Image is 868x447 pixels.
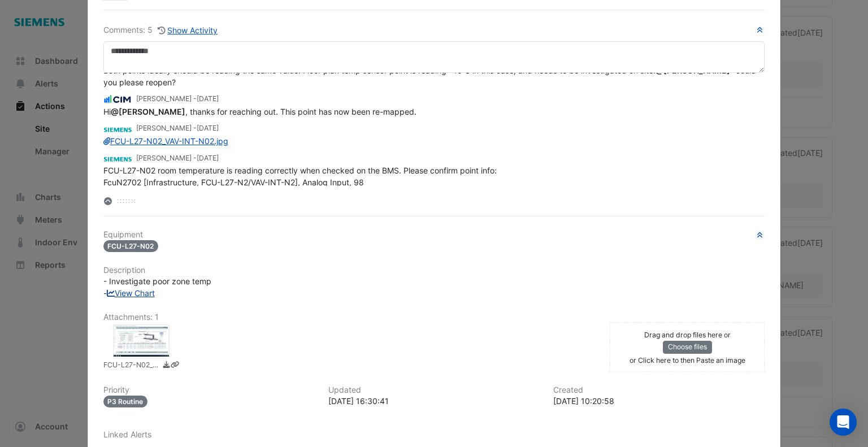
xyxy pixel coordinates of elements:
[553,395,765,407] div: [DATE] 10:20:58
[103,197,114,205] fa-layers: Scroll to Top
[103,123,132,135] img: Siemens
[136,153,219,163] small: [PERSON_NAME] -
[103,136,228,146] a: FCU-L27-N02_VAV-INT-N02.jpg
[630,356,745,364] small: or Click here to then Paste an image
[103,430,765,440] h6: Linked Alerts
[197,154,219,162] span: 2025-08-07 10:59:30
[103,93,132,106] img: CIM
[103,166,499,187] span: FCU-L27-N02 room temperature is reading correctly when checked on the BMS. Please confirm point i...
[136,94,219,104] small: [PERSON_NAME] -
[162,360,171,372] a: Download
[103,266,765,275] h6: Description
[103,396,148,407] div: P3 Routine
[103,24,219,37] div: Comments: 5
[103,240,159,252] span: FCU-L27-N02
[171,360,179,372] a: Copy link to clipboard
[157,24,219,37] button: Show Activity
[328,385,540,395] h6: Updated
[111,107,185,116] span: jicky.joseph@siemens.com [Siemens]
[103,313,765,322] h6: Attachments: 1
[656,66,730,75] span: conor.deane@cimenviro.com [CIM]
[103,360,160,372] small: FCU-L27-N02_VAV-INT-N02.jpg
[644,331,731,339] small: Drag and drop files here or
[113,324,170,358] div: FCU-L27-N02_VAV-INT-N02.jpg
[103,107,416,116] span: Hi , thanks for reaching out. This point has now been re-mapped.
[103,230,765,240] h6: Equipment
[663,341,712,353] button: Choose files
[553,385,765,395] h6: Created
[197,124,219,132] span: 2025-08-07 11:00:06
[103,152,132,164] img: Siemens
[136,123,219,133] small: [PERSON_NAME] -
[830,409,857,436] div: Open Intercom Messenger
[103,385,315,395] h6: Priority
[328,395,540,407] div: [DATE] 16:30:41
[107,288,155,298] a: View Chart
[103,276,211,298] span: - Investigate poor zone temp -
[103,66,758,87] span: Both points ideally should be reading the same value. Floor plan temp sensor point is reading -45...
[197,94,219,103] span: 2025-08-07 13:57:14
